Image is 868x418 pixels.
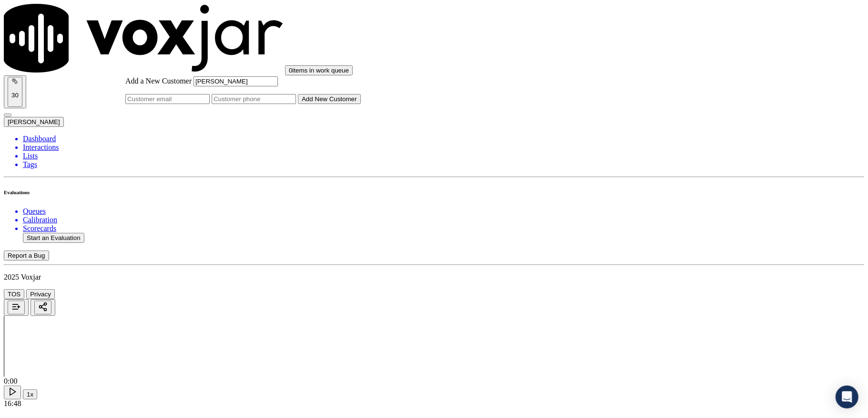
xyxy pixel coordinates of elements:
button: [PERSON_NAME] [4,117,64,127]
button: 30 [4,75,26,108]
img: voxjar logo [4,4,283,73]
label: Add a New Customer [125,77,192,85]
h6: Evaluations [4,189,864,195]
a: Scorecards [23,224,864,233]
input: Customer phone [212,94,296,104]
button: Report a Bug [4,251,49,261]
a: Tags [23,160,864,169]
a: Queues [23,207,864,216]
a: Dashboard [23,135,864,143]
button: Privacy [26,289,55,299]
button: 30 [8,77,22,107]
button: Add New Customer [298,94,361,104]
button: 1x [23,389,37,399]
input: Customer email [125,94,210,104]
button: Start an Evaluation [23,233,84,243]
span: [PERSON_NAME] [8,118,60,125]
div: 16:48 [4,399,864,408]
button: 0items in work queue [285,65,353,75]
a: Calibration [23,216,864,224]
input: Customer name [194,76,278,86]
div: Open Intercom Messenger [836,386,858,408]
a: Lists [23,152,864,160]
p: 30 [11,92,19,99]
a: Interactions [23,143,864,152]
button: TOS [4,289,24,299]
div: 0:00 [4,377,864,386]
p: 2025 Voxjar [4,273,864,282]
